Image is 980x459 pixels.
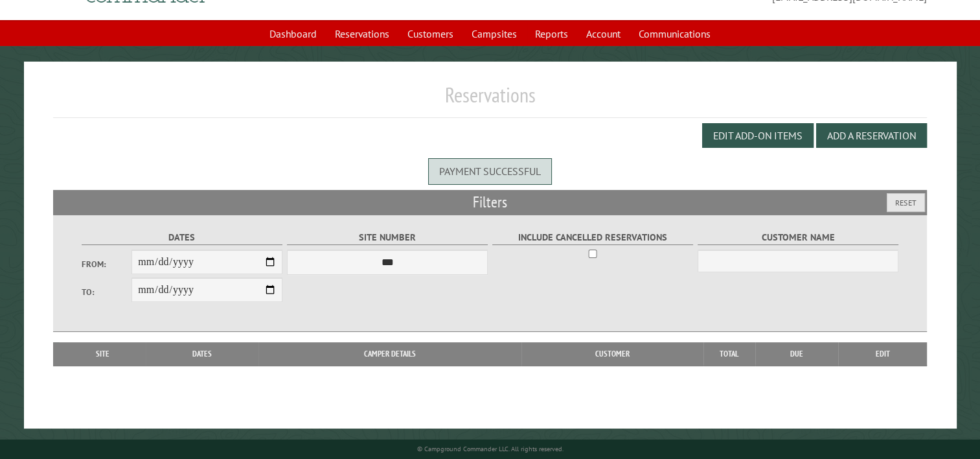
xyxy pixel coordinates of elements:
label: From: [82,258,132,270]
label: Include Cancelled Reservations [492,230,694,245]
a: Campsites [464,21,525,46]
button: Reset [887,193,925,212]
a: Communications [631,21,718,46]
th: Dates [146,342,258,366]
th: Edit [838,342,927,366]
a: Reservations [327,21,397,46]
th: Due [755,342,838,366]
label: Customer Name [698,230,899,245]
small: © Campground Commander LLC. All rights reserved. [417,445,564,453]
a: Account [578,21,628,46]
th: Site [60,342,146,366]
h1: Reservations [53,82,927,118]
a: Reports [527,21,576,46]
a: Dashboard [262,21,325,46]
div: Payment successful [428,158,552,184]
th: Camper Details [258,342,521,366]
th: Customer [521,342,703,366]
h2: Filters [53,190,927,215]
label: To: [82,286,132,298]
a: Customers [400,21,461,46]
label: Site Number [287,230,488,245]
th: Total [703,342,755,366]
label: Dates [82,230,283,245]
button: Add a Reservation [816,123,927,148]
button: Edit Add-on Items [702,123,814,148]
